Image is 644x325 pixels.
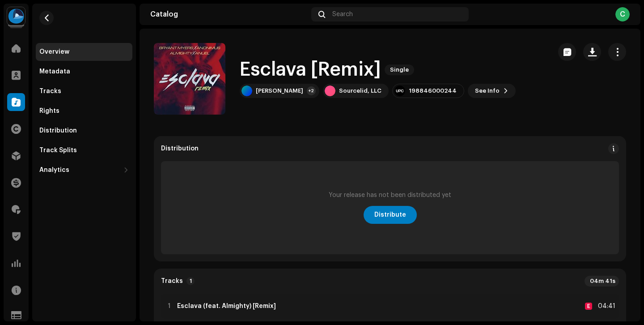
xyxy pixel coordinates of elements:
[468,84,516,98] button: See Info
[39,147,77,154] div: Track Splits
[39,88,61,95] div: Tracks
[339,87,381,94] div: Sourcelid, LLC
[615,7,630,21] div: C
[585,303,592,310] div: E
[150,11,308,18] div: Catalog
[186,277,195,285] p-badge: 1
[240,60,381,80] h1: Esclava [Remix]
[332,11,353,18] span: Search
[475,82,500,100] span: See Info
[409,87,457,94] div: 198846000244
[161,278,183,285] strong: Tracks
[36,102,132,120] re-m-nav-item: Rights
[39,48,69,56] div: Overview
[596,301,615,312] div: 04:41
[36,122,132,140] re-m-nav-item: Distribution
[161,145,199,152] div: Distribution
[39,68,70,75] div: Metadata
[39,127,77,134] div: Distribution
[36,161,132,179] re-m-nav-dropdown: Analytics
[585,276,619,287] div: 04m 41s
[39,167,69,174] div: Analytics
[256,87,303,94] div: [PERSON_NAME]
[329,192,451,199] div: Your release has not been distributed yet
[385,64,414,75] span: Single
[7,7,25,25] img: 31a4402c-14a3-4296-bd18-489e15b936d7
[36,82,132,100] re-m-nav-item: Tracks
[374,206,406,224] span: Distribute
[36,141,132,159] re-m-nav-item: Track Splits
[177,303,276,310] strong: Esclava (feat. Almighty) [Remix]
[36,43,132,61] re-m-nav-item: Overview
[307,86,316,95] div: +2
[36,63,132,81] re-m-nav-item: Metadata
[364,206,417,224] button: Distribute
[39,107,59,115] div: Rights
